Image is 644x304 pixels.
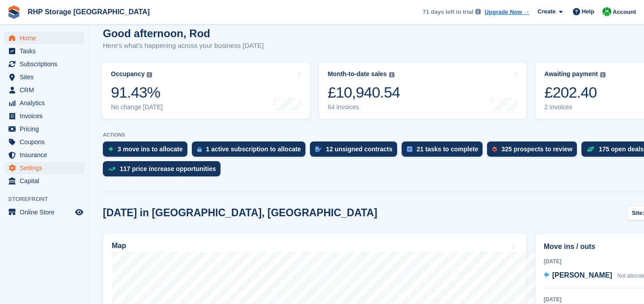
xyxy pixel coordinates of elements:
p: Here's what's happening across your business [DATE] [103,41,264,51]
div: Occupancy [111,70,144,78]
img: icon-info-grey-7440780725fd019a000dd9b08b2336e03edf1995a4989e88bcd33f0948082b44.svg [600,72,606,77]
span: Account [613,8,636,17]
span: Subscriptions [20,58,73,70]
img: active_subscription_to_allocate_icon-d502201f5373d7db506a760aba3b589e785aa758c864c3986d89f69b8ff3... [197,146,202,152]
span: Help [582,7,594,16]
a: menu [4,58,85,70]
span: Pricing [20,123,73,135]
div: £10,940.54 [328,83,400,102]
img: icon-info-grey-7440780725fd019a000dd9b08b2336e03edf1995a4989e88bcd33f0948082b44.svg [147,72,152,77]
div: 175 open deals [599,146,644,153]
a: menu [4,175,85,187]
a: menu [4,110,85,122]
span: 71 days left in trial [423,8,473,17]
a: menu [4,136,85,148]
a: 21 tasks to complete [402,141,487,161]
img: icon-info-grey-7440780725fd019a000dd9b08b2336e03edf1995a4989e88bcd33f0948082b44.svg [389,72,394,77]
span: CRM [20,84,73,96]
span: Tasks [20,45,73,57]
a: 117 price increase opportunities [103,161,225,181]
img: contract_signature_icon-13c848040528278c33f63329250d36e43548de30e8caae1d1a13099fd9432cc5.svg [315,146,322,152]
img: price_increase_opportunities-93ffe204e8149a01c8c9dc8f82e8f89637d9d84a8eef4429ea346261dce0b2c0.svg [108,167,115,171]
span: Online Store [20,206,73,218]
div: 12 unsigned contracts [326,146,393,153]
img: stora-icon-8386f47178a22dfd0bd8f6a31ec36ba5ce8667c1dd55bd0f319d3a0aa187defe.svg [7,5,21,19]
a: menu [4,32,85,44]
span: Home [20,32,73,44]
a: menu [4,45,85,57]
span: Create [538,7,555,16]
div: £202.40 [544,83,606,102]
div: 21 tasks to complete [417,146,479,153]
a: Preview store [74,207,85,218]
a: 1 active subscription to allocate [192,141,310,161]
a: menu [4,123,85,135]
img: icon-info-grey-7440780725fd019a000dd9b08b2336e03edf1995a4989e88bcd33f0948082b44.svg [475,9,481,14]
div: 325 prospects to review [501,146,572,153]
div: 1 active subscription to allocate [206,146,301,153]
a: menu [4,84,85,96]
h2: [DATE] in [GEOGRAPHIC_DATA], [GEOGRAPHIC_DATA] [103,207,377,219]
div: 117 price increase opportunities [120,165,216,172]
img: Rod [602,7,611,16]
span: Capital [20,175,73,187]
a: 12 unsigned contracts [310,141,402,161]
h2: Map [112,242,126,250]
div: 64 invoices [328,103,400,111]
div: No change [DATE] [111,103,163,111]
a: menu [4,71,85,83]
a: RHP Storage [GEOGRAPHIC_DATA] [24,4,153,19]
a: Occupancy 91.43% No change [DATE] [102,62,310,119]
div: 2 invoices [544,103,606,111]
span: [PERSON_NAME] [552,271,612,279]
span: Storefront [8,195,89,204]
h1: Good afternoon, Rod [103,27,264,39]
a: Month-to-date sales £10,940.54 64 invoices [319,62,527,119]
div: 3 move ins to allocate [118,146,183,153]
a: 3 move ins to allocate [103,141,192,161]
img: deal-1b604bf984904fb50ccaf53a9ad4b4a5d6e5aea283cecdc64d6e3604feb123c2.svg [587,146,594,152]
span: Invoices [20,110,73,122]
a: menu [4,97,85,109]
img: task-75834270c22a3079a89374b754ae025e5fb1db73e45f91037f5363f120a921f8.svg [407,146,412,152]
a: menu [4,149,85,161]
div: 91.43% [111,83,163,102]
a: 325 prospects to review [487,141,581,161]
span: Sites [20,71,73,83]
img: move_ins_to_allocate_icon-fdf77a2bb77ea45bf5b3d319d69a93e2d87916cf1d5bf7949dd705db3b84f3ca.svg [108,146,113,152]
span: Insurance [20,149,73,161]
span: Coupons [20,136,73,148]
span: Settings [20,162,73,174]
img: prospect-51fa495bee0391a8d652442698ab0144808aea92771e9ea1ae160a38d050c398.svg [492,146,497,152]
a: menu [4,162,85,174]
a: menu [4,206,85,218]
div: Month-to-date sales [328,70,387,78]
div: Awaiting payment [544,70,598,78]
a: Upgrade Now → [485,8,530,17]
span: Analytics [20,97,73,109]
